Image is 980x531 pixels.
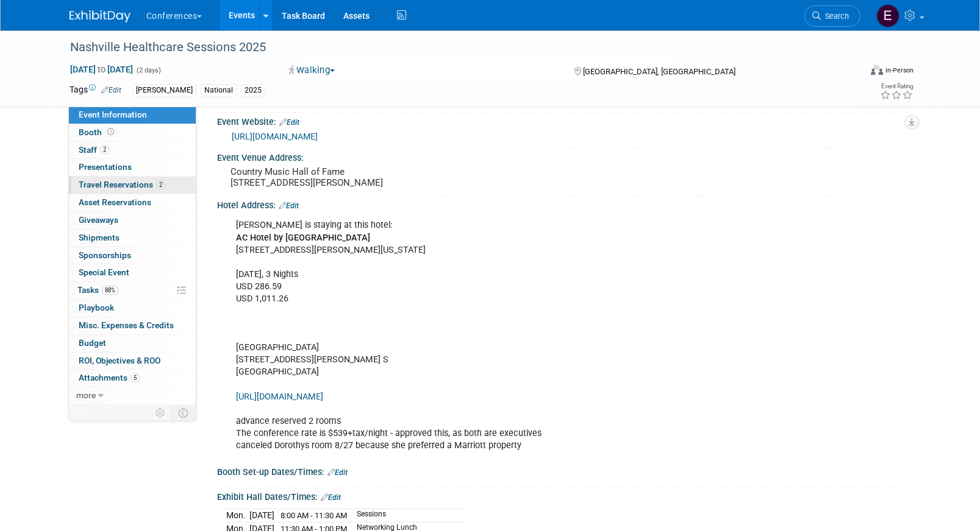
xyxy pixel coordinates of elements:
[69,353,196,370] a: ROI, Objectives & ROO
[804,5,860,27] a: Search
[789,63,914,82] div: Event Format
[69,300,196,317] a: Playbook
[217,488,911,504] div: Exhibit Hall Dates/Times:
[102,286,118,295] span: 88%
[201,84,237,97] div: National
[327,468,348,477] a: Edit
[69,177,196,194] a: Travel Reservations2
[79,373,140,382] span: Attachments
[69,370,196,387] a: Attachments5
[69,247,196,264] a: Sponsorships
[232,132,318,141] a: [URL][DOMAIN_NAME]
[156,180,165,189] span: 2
[79,233,120,242] span: Shipments
[79,303,114,312] span: Playbook
[227,213,777,457] div: [PERSON_NAME] is staying at this hotel: [STREET_ADDRESS][PERSON_NAME][US_STATE] [DATE], 3 Nights ...
[132,84,196,97] div: [PERSON_NAME]
[135,66,161,74] span: (2 days)
[77,285,118,295] span: Tasks
[241,84,265,97] div: 2025
[69,282,196,299] a: Tasks88%
[79,338,106,348] span: Budget
[79,110,147,119] span: Event Information
[79,215,118,225] span: Giveaways
[131,373,140,382] span: 5
[885,66,914,75] div: In-Person
[66,37,842,58] div: Nashville Healthcare Sessions 2025
[101,86,121,94] a: Edit
[79,145,109,155] span: Staff
[279,202,299,210] a: Edit
[321,493,341,502] a: Edit
[100,145,109,154] span: 2
[876,4,900,27] img: Erin Anderson
[79,356,160,365] span: ROI, Objectives & ROO
[285,64,340,77] button: Walking
[217,196,911,212] div: Hotel Address:
[69,387,196,404] a: more
[79,320,174,330] span: Misc. Expenses & Credits
[69,124,196,141] a: Booth
[69,212,196,229] a: Giveaways
[69,335,196,352] a: Budget
[217,113,911,128] div: Event Website:
[105,127,116,136] span: Booth not reserved yet
[217,463,911,479] div: Booth Set-up Dates/Times:
[249,508,274,522] td: [DATE]
[70,83,121,97] td: Tags
[279,118,299,127] a: Edit
[349,508,462,522] td: Sessions
[79,197,151,207] span: Asset Reservations
[70,10,131,23] img: ExhibitDay
[150,405,171,421] td: Personalize Event Tab Strip
[226,508,249,522] td: Mon.
[79,162,132,172] span: Presentations
[79,180,165,189] span: Travel Reservations
[96,65,107,74] span: to
[217,149,911,164] div: Event Venue Address:
[70,64,134,75] span: [DATE] [DATE]
[69,194,196,211] a: Asset Reservations
[236,233,370,243] b: AC Hotel by [GEOGRAPHIC_DATA]
[76,390,96,400] span: more
[871,65,883,75] img: Format-Inperson.png
[79,127,116,137] span: Booth
[236,392,323,402] a: [URL][DOMAIN_NAME]
[880,83,913,90] div: Event Rating
[583,67,735,76] span: [GEOGRAPHIC_DATA], [GEOGRAPHIC_DATA]
[79,267,129,277] span: Special Event
[79,250,131,260] span: Sponsorships
[171,405,196,421] td: Toggle Event Tabs
[69,107,196,124] a: Event Information
[281,511,347,520] span: 8:00 AM - 11:30 AM
[69,230,196,247] a: Shipments
[69,264,196,281] a: Special Event
[231,166,493,188] pre: Country Music Hall of Fame [STREET_ADDRESS][PERSON_NAME]
[69,159,196,176] a: Presentations
[821,12,849,21] span: Search
[69,142,196,159] a: Staff2
[69,317,196,334] a: Misc. Expenses & Credits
